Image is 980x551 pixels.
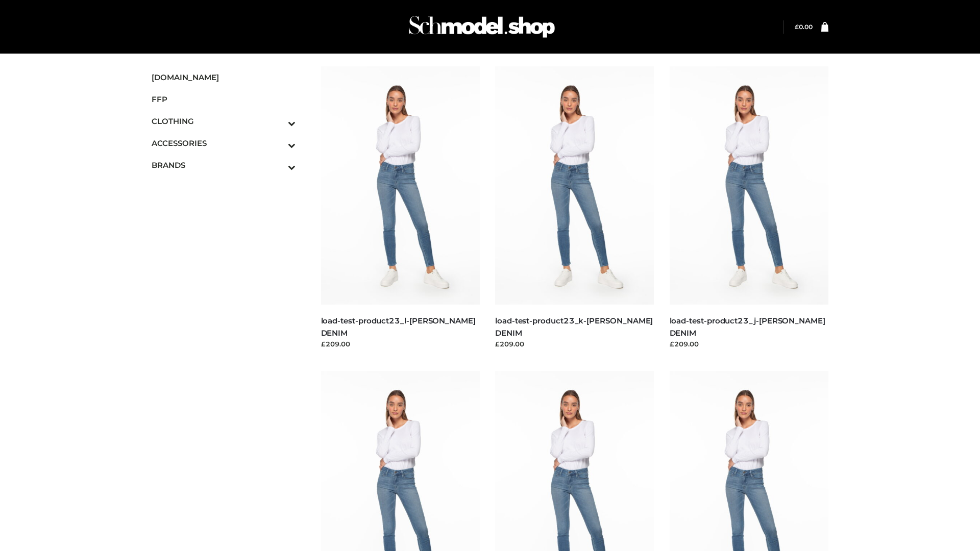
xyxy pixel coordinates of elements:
a: load-test-product23_j-[PERSON_NAME] DENIM [670,316,825,337]
a: ACCESSORIESToggle Submenu [152,132,296,154]
a: £0.00 [795,23,813,31]
button: Toggle Submenu [260,110,296,132]
span: £ [795,23,799,31]
a: BRANDSToggle Submenu [152,154,296,176]
span: CLOTHING [152,115,296,127]
div: £209.00 [670,339,829,349]
a: FFP [152,88,296,110]
button: Toggle Submenu [260,154,296,176]
span: [DOMAIN_NAME] [152,71,296,83]
div: £209.00 [321,339,480,349]
span: BRANDS [152,159,296,171]
bdi: 0.00 [795,23,813,31]
a: load-test-product23_l-[PERSON_NAME] DENIM [321,316,476,337]
span: FFP [152,93,296,105]
div: £209.00 [495,339,654,349]
span: ACCESSORIES [152,137,296,149]
a: CLOTHINGToggle Submenu [152,110,296,132]
a: [DOMAIN_NAME] [152,66,296,88]
a: load-test-product23_k-[PERSON_NAME] DENIM [495,316,653,337]
img: Schmodel Admin 964 [405,7,558,47]
button: Toggle Submenu [260,132,296,154]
